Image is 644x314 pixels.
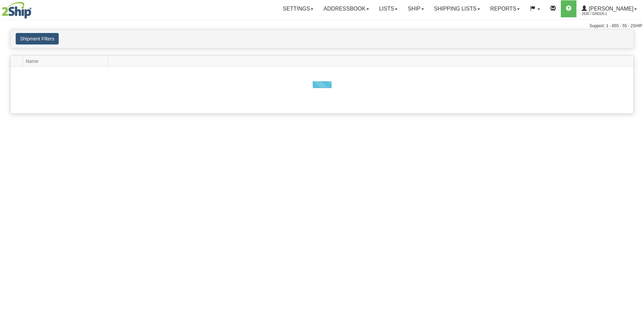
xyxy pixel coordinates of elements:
[278,0,318,17] a: Settings
[485,0,525,17] a: Reports
[582,11,632,17] span: 2635 / Green-1
[576,0,642,17] a: [PERSON_NAME] 2635 / Green-1
[2,23,642,29] div: Support: 1 - 855 - 55 - 2SHIP
[403,0,429,17] a: Ship
[16,33,59,45] button: Shipment Filters
[318,0,374,17] a: Addressbook
[2,2,32,19] img: logo2635.jpg
[429,0,485,17] a: Shipping lists
[587,6,633,12] span: [PERSON_NAME]
[374,0,403,17] a: Lists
